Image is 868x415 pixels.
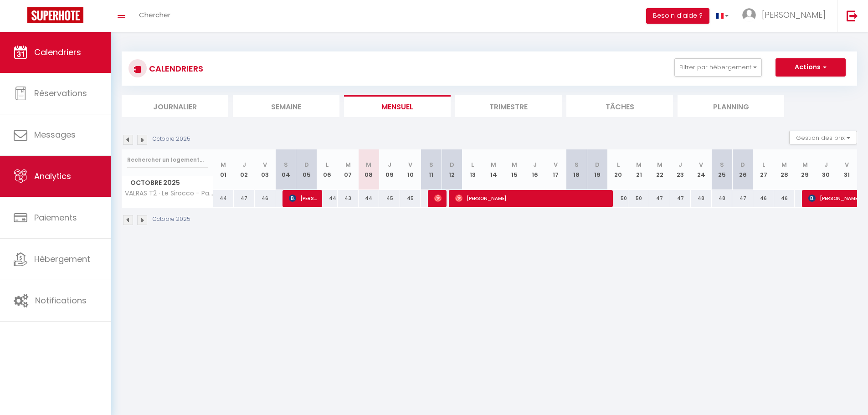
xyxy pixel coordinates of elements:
th: 30 [816,149,837,190]
button: Gestion des prix [789,131,857,144]
abbr: J [242,160,246,169]
div: 47 [732,190,753,207]
th: 19 [587,149,608,190]
div: 46 [774,190,795,207]
th: 04 [275,149,296,190]
abbr: D [595,160,600,169]
th: 29 [795,149,816,190]
abbr: J [824,160,828,169]
abbr: M [512,160,517,169]
th: 11 [421,149,442,190]
img: ... [742,8,756,22]
div: 50 [608,190,629,207]
input: Rechercher un logement... [127,152,208,168]
span: Analytics [34,170,71,182]
span: Calendriers [34,46,81,58]
div: 46 [255,190,276,207]
th: 15 [504,149,525,190]
span: Hébergement [34,253,90,265]
abbr: D [450,160,454,169]
span: [PERSON_NAME] [289,190,317,207]
p: Octobre 2025 [153,135,190,143]
th: 31 [836,149,857,190]
abbr: J [678,160,682,169]
th: 28 [774,149,795,190]
abbr: S [720,160,724,169]
th: 26 [732,149,753,190]
li: Semaine [233,95,339,117]
th: 12 [442,149,462,190]
abbr: V [554,160,558,169]
th: 13 [462,149,483,190]
li: Journalier [122,95,228,117]
img: logout [847,10,858,21]
p: Octobre 2025 [153,215,190,224]
th: 14 [483,149,504,190]
button: Filtrer par hébergement [674,58,762,77]
li: Planning [678,95,784,117]
abbr: J [533,160,537,169]
th: 25 [712,149,733,190]
div: 47 [234,190,255,207]
abbr: M [345,160,351,169]
div: 47 [649,190,670,207]
span: [PERSON_NAME] [455,190,609,207]
abbr: M [781,160,787,169]
abbr: V [263,160,267,169]
div: 44 [213,190,234,207]
div: 43 [338,190,359,207]
th: 02 [234,149,255,190]
div: 48 [691,190,712,207]
th: 17 [545,149,566,190]
th: 01 [213,149,234,190]
span: Octobre 2025 [122,176,213,190]
span: [PERSON_NAME] [762,9,826,20]
span: Messages [34,129,76,140]
th: 16 [524,149,545,190]
abbr: V [845,160,849,169]
abbr: S [284,160,288,169]
img: Super Booking [27,7,83,23]
abbr: M [802,160,808,169]
th: 05 [296,149,317,190]
th: 06 [317,149,338,190]
abbr: M [221,160,226,169]
span: Paiements [34,212,77,223]
abbr: L [326,160,329,169]
th: 10 [400,149,421,190]
div: 47 [670,190,691,207]
th: 23 [670,149,691,190]
button: Actions [776,58,846,77]
th: 08 [359,149,380,190]
abbr: L [762,160,765,169]
abbr: V [408,160,412,169]
li: Trimestre [455,95,562,117]
abbr: M [366,160,371,169]
abbr: M [657,160,663,169]
th: 07 [338,149,359,190]
th: 20 [608,149,629,190]
li: Tâches [566,95,673,117]
span: Réservations [34,87,87,99]
th: 21 [628,149,649,190]
abbr: M [636,160,642,169]
span: [PERSON_NAME] [434,190,441,207]
span: VALRAS T2 · Le Sirocco - Parking - [GEOGRAPHIC_DATA] - [GEOGRAPHIC_DATA] [123,190,215,197]
div: 45 [379,190,400,207]
th: 18 [566,149,587,190]
div: 50 [628,190,649,207]
abbr: L [471,160,474,169]
abbr: S [429,160,433,169]
span: Chercher [139,10,170,20]
abbr: L [617,160,620,169]
abbr: S [575,160,579,169]
th: 27 [753,149,774,190]
th: 09 [379,149,400,190]
li: Mensuel [344,95,451,117]
abbr: V [699,160,703,169]
abbr: J [388,160,391,169]
div: 46 [753,190,774,207]
button: Besoin d'aide ? [646,8,709,24]
div: 45 [400,190,421,207]
div: 44 [359,190,380,207]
